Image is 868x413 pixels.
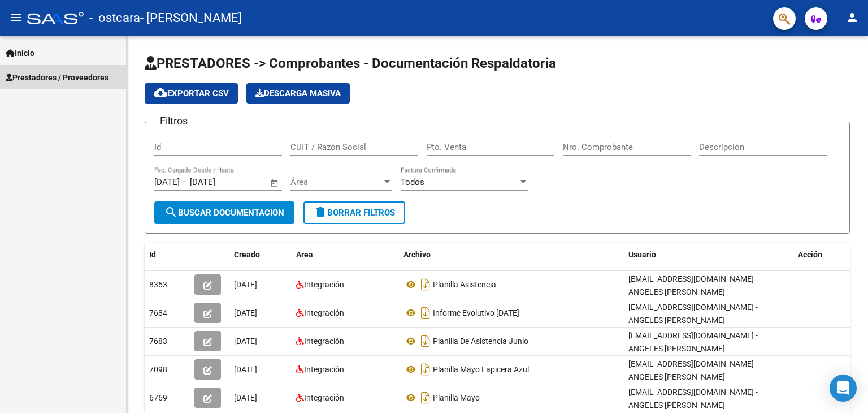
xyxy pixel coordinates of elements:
[234,308,257,317] span: [DATE]
[145,55,556,71] span: PRESTADORES -> Comprobantes - Documentación Respaldatoria
[628,250,656,259] span: Usuario
[149,250,156,259] span: Id
[255,88,341,98] span: Descarga Masiva
[149,280,167,289] span: 8353
[798,250,822,259] span: Acción
[403,250,431,259] span: Archivo
[234,337,257,346] span: [DATE]
[628,274,758,296] span: [EMAIL_ADDRESS][DOMAIN_NAME] - ANGELES [PERSON_NAME]
[145,243,190,267] datatable-header-cell: Id
[830,375,857,402] div: Open Intercom Messenger
[229,243,292,267] datatable-header-cell: Creado
[304,280,344,289] span: Integración
[89,6,140,31] span: - ostcara
[304,337,344,346] span: Integración
[292,243,399,267] datatable-header-cell: Area
[164,208,284,218] span: Buscar Documentacion
[418,304,433,322] i: Descargar documento
[418,332,433,350] i: Descargar documento
[6,71,108,84] span: Prestadores / Proveedores
[6,47,34,59] span: Inicio
[401,177,424,187] span: Todos
[418,360,433,378] i: Descargar documento
[628,359,758,381] span: [EMAIL_ADDRESS][DOMAIN_NAME] - ANGELES [PERSON_NAME]
[433,365,529,374] span: Planilla Mayo Lapicera Azul
[433,337,528,346] span: Planilla De Asistencia Junio
[433,308,519,317] span: Informe Evolutivo [DATE]
[268,177,281,190] button: Open calendar
[304,365,344,374] span: Integración
[314,208,395,218] span: Borrar Filtros
[418,389,433,407] i: Descargar documento
[418,276,433,294] i: Descargar documento
[145,83,238,104] button: Exportar CSV
[154,113,193,129] h3: Filtros
[628,331,758,353] span: [EMAIL_ADDRESS][DOMAIN_NAME] - ANGELES [PERSON_NAME]
[234,365,257,374] span: [DATE]
[149,365,167,374] span: 7098
[154,86,167,100] mat-icon: cloud_download
[296,250,313,259] span: Area
[303,201,405,224] button: Borrar Filtros
[154,201,294,224] button: Buscar Documentacion
[164,205,178,219] mat-icon: search
[624,243,793,267] datatable-header-cell: Usuario
[290,177,382,187] span: Área
[149,393,167,402] span: 6769
[845,11,859,24] mat-icon: person
[304,393,344,402] span: Integración
[9,11,23,24] mat-icon: menu
[149,337,167,346] span: 7683
[234,250,260,259] span: Creado
[246,83,350,104] app-download-masive: Descarga masiva de comprobantes (adjuntos)
[234,280,257,289] span: [DATE]
[140,6,242,31] span: - [PERSON_NAME]
[149,308,167,317] span: 7684
[628,303,758,325] span: [EMAIL_ADDRESS][DOMAIN_NAME] - ANGELES [PERSON_NAME]
[234,393,257,402] span: [DATE]
[399,243,624,267] datatable-header-cell: Archivo
[433,280,496,289] span: Planilla Asistencia
[304,308,344,317] span: Integración
[793,243,850,267] datatable-header-cell: Acción
[154,177,180,187] input: Fecha inicio
[190,177,245,187] input: Fecha fin
[246,83,350,104] button: Descarga Masiva
[314,205,327,219] mat-icon: delete
[182,177,188,187] span: –
[433,393,480,402] span: Planilla Mayo
[154,88,229,98] span: Exportar CSV
[628,388,758,410] span: [EMAIL_ADDRESS][DOMAIN_NAME] - ANGELES [PERSON_NAME]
